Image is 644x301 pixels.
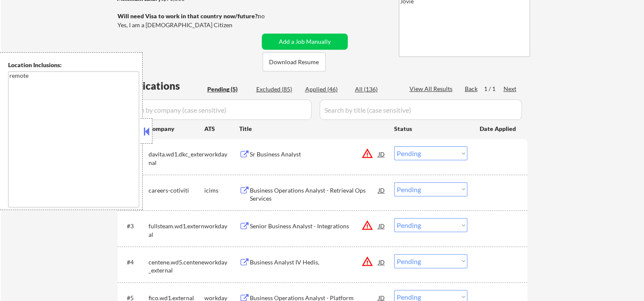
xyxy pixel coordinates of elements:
div: Applications [120,81,204,91]
div: workday [204,258,239,267]
div: Title [239,125,386,133]
div: View All Results [409,85,455,93]
div: #4 [127,258,142,267]
div: Business Operations Analyst - Retrieval Ops Services [250,186,378,203]
input: Search by title (case sensitive) [320,99,522,120]
strong: Will need Visa to work in that country now/future?: [117,12,259,20]
div: davita.wd1.dkc_external [149,150,204,167]
div: JD [378,254,386,270]
div: Yes, I am a [DEMOGRAPHIC_DATA] Citizen [117,21,261,29]
button: Add a Job Manually [262,34,348,50]
div: no [258,12,282,20]
div: Sr Business Analyst [250,150,378,159]
div: centene.wd5.centene_external [149,258,204,275]
div: fullsteam.wd1.external [149,222,204,239]
div: Next [504,85,517,93]
div: Senior Business Analyst - Integrations [250,222,378,230]
div: Excluded (85) [256,85,299,94]
div: workday [204,222,239,230]
div: Location Inclusions: [8,61,139,69]
div: Business Analyst IV Hedis, [250,258,378,267]
div: Date Applied [480,125,517,133]
div: Status [394,121,467,136]
div: JD [378,146,386,162]
div: Pending (5) [207,85,250,94]
button: warning_amber [361,219,373,231]
button: warning_amber [361,148,373,159]
div: #3 [127,222,142,230]
div: icims [204,186,239,195]
div: JD [378,182,386,198]
div: careers-cotiviti [149,186,204,195]
button: warning_amber [361,256,373,267]
div: JD [378,218,386,233]
div: Company [149,125,204,133]
div: 1 / 1 [484,85,504,93]
div: ATS [204,125,239,133]
input: Search by company (case sensitive) [120,99,312,120]
div: Applied (46) [305,85,348,94]
button: Download Resume [263,52,326,71]
div: Back [465,85,478,93]
div: All (136) [355,85,398,94]
div: workday [204,150,239,159]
